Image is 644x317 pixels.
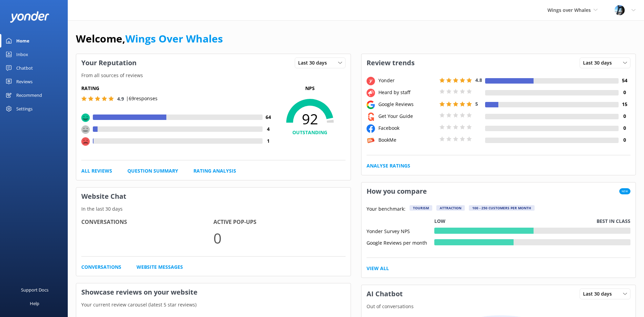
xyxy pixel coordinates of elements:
[377,77,438,84] div: Yonder
[361,303,636,310] p: Out of conversations
[361,182,432,200] h3: How you compare
[619,77,630,84] h4: 54
[436,205,465,211] div: Attraction
[619,112,630,120] h4: 0
[76,301,351,309] p: Your current review carousel (latest 5 star reviews)
[377,101,438,108] div: Google Reviews
[469,205,535,211] div: 100 - 250 customers per month
[76,31,223,47] h1: Welcome,
[213,218,346,227] h4: Active Pop-ups
[127,167,178,175] a: Question Summary
[81,263,121,271] a: Conversations
[213,227,346,249] p: 0
[126,95,158,102] p: | 69 responses
[263,113,274,121] h4: 64
[16,88,42,102] div: Recommend
[547,7,591,13] span: Wings over Whales
[193,167,236,175] a: Rating Analysis
[377,136,438,144] div: BookMe
[361,54,420,72] h3: Review trends
[30,297,39,310] div: Help
[16,102,33,116] div: Settings
[81,85,274,92] h5: Rating
[475,101,478,107] span: 5
[367,265,389,272] a: View All
[76,205,351,213] p: In the last 30 days
[274,129,346,136] h4: OUTSTANDING
[583,59,616,67] span: Last 30 days
[117,95,124,102] span: 4.9
[125,32,223,46] a: Wings Over Whales
[16,34,29,48] div: Home
[377,89,438,96] div: Heard by staff
[615,5,625,15] img: 145-1635463833.jpg
[619,89,630,96] h4: 0
[475,77,482,83] span: 4.8
[361,285,408,303] h3: AI Chatbot
[274,110,346,127] span: 92
[597,217,630,225] p: Best in class
[298,59,331,67] span: Last 30 days
[619,188,630,194] span: New
[410,205,432,211] div: Tourism
[583,290,616,298] span: Last 30 days
[16,61,33,75] div: Chatbot
[619,136,630,144] h4: 0
[81,218,213,227] h4: Conversations
[10,11,49,22] img: yonder-white-logo.png
[367,162,410,170] a: Analyse Ratings
[434,217,445,225] p: Low
[21,283,48,297] div: Support Docs
[619,124,630,132] h4: 0
[81,167,112,175] a: All Reviews
[367,205,406,213] p: Your benchmark:
[367,239,434,245] div: Google Reviews per month
[16,75,33,88] div: Reviews
[377,124,438,132] div: Facebook
[367,228,434,234] div: Yonder Survey NPS
[137,263,183,271] a: Website Messages
[76,72,351,79] p: From all sources of reviews
[263,125,274,133] h4: 4
[263,137,274,145] h4: 1
[619,101,630,108] h4: 15
[16,48,28,61] div: Inbox
[274,85,346,92] p: NPS
[76,188,351,205] h3: Website Chat
[76,54,142,72] h3: Your Reputation
[377,112,438,120] div: Get Your Guide
[76,283,351,301] h3: Showcase reviews on your website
